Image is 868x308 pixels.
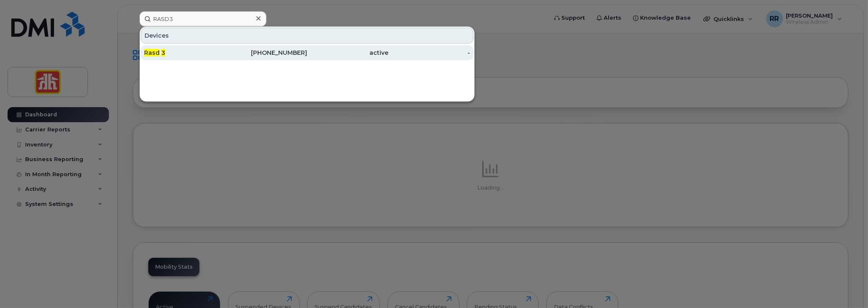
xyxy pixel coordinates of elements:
[226,49,307,57] div: [PHONE_NUMBER]
[389,49,470,57] div: -
[307,49,389,57] div: active
[141,45,473,60] a: Rasd 3[PHONE_NUMBER]active-
[141,28,473,44] div: Devices
[161,49,165,56] span: 3
[144,49,160,56] span: Rasd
